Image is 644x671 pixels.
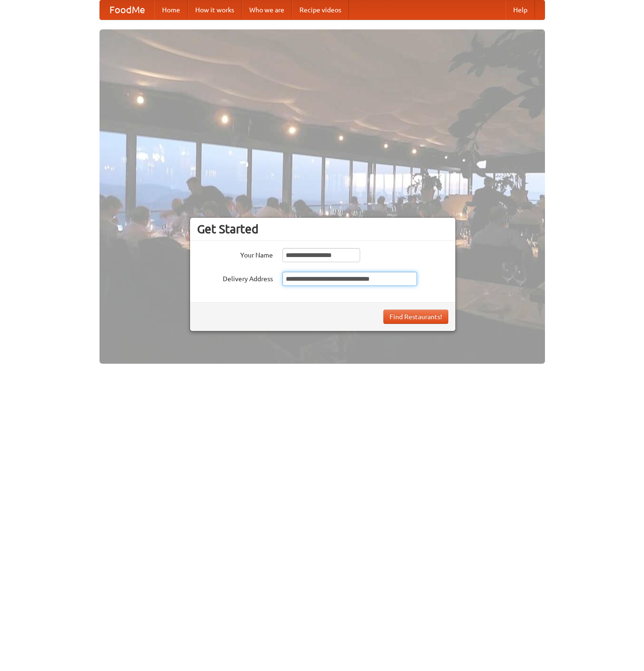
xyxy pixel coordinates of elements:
h3: Get Started [197,222,448,236]
button: Find Restaurants! [383,310,448,324]
a: Help [506,0,535,19]
label: Delivery Address [197,272,273,284]
a: Home [154,0,188,19]
a: How it works [188,0,242,19]
a: Who we are [242,0,292,19]
label: Your Name [197,248,273,260]
a: FoodMe [100,0,154,19]
a: Recipe videos [292,0,349,19]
